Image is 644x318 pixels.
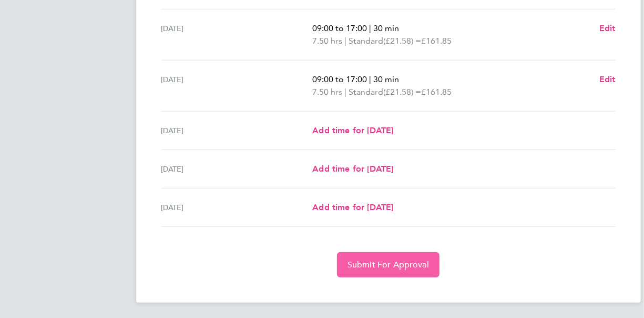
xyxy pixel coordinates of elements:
span: | [369,23,371,33]
span: Standard [349,86,383,98]
span: £161.85 [421,36,452,46]
a: Add time for [DATE] [312,163,393,175]
span: Submit For Approval [347,260,429,270]
span: Add time for [DATE] [312,202,393,212]
span: (£21.58) = [383,36,421,46]
div: [DATE] [161,22,313,47]
span: Edit [599,23,616,33]
span: Add time for [DATE] [312,125,393,135]
a: Add time for [DATE] [312,201,393,214]
a: Edit [599,73,616,86]
span: £161.85 [421,87,452,97]
span: 30 min [373,74,399,84]
span: 09:00 to 17:00 [312,74,367,84]
div: [DATE] [161,163,313,175]
div: [DATE] [161,73,313,98]
span: 30 min [373,23,399,33]
span: (£21.58) = [383,87,421,97]
div: [DATE] [161,124,313,137]
div: [DATE] [161,201,313,214]
span: | [369,74,371,84]
span: Standard [349,35,383,47]
span: Edit [599,74,616,84]
a: Add time for [DATE] [312,124,393,137]
span: 7.50 hrs [312,36,342,46]
span: Add time for [DATE] [312,164,393,174]
span: | [344,87,346,97]
button: Submit For Approval [337,252,439,277]
span: | [344,36,346,46]
span: 7.50 hrs [312,87,342,97]
span: 09:00 to 17:00 [312,23,367,33]
a: Edit [599,22,616,35]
